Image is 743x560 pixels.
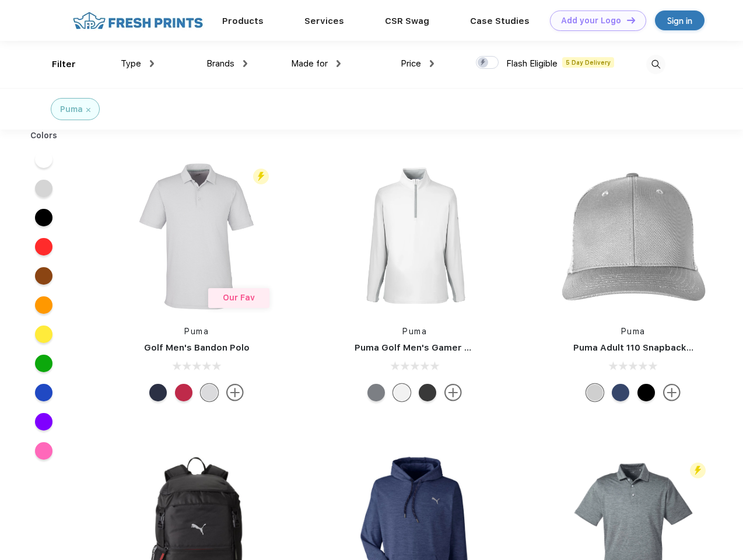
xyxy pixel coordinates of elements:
div: Ski Patrol [175,384,192,401]
img: flash_active_toggle.svg [690,463,706,478]
a: Puma [621,327,646,336]
span: Type [121,58,141,69]
div: Pma Blk Pma Blk [637,384,655,401]
div: Filter [52,58,76,71]
img: DT [627,17,635,23]
div: Navy Blazer [149,384,167,401]
img: fo%20logo%202.webp [69,10,206,31]
img: func=resize&h=266 [119,159,274,314]
img: more.svg [444,384,462,401]
a: Golf Men's Bandon Polo [144,342,250,353]
img: dropdown.png [243,60,247,67]
img: dropdown.png [430,60,434,67]
span: Our Fav [223,293,255,302]
a: Puma Golf Men's Gamer Golf Quarter-Zip [355,342,539,353]
img: func=resize&h=266 [556,159,711,314]
a: Puma [184,327,209,336]
span: Brands [206,58,234,69]
span: Made for [291,58,328,69]
div: Peacoat with Qut Shd [612,384,629,401]
div: High Rise [201,384,218,401]
div: Bright White [393,384,411,401]
img: more.svg [663,384,681,401]
a: Sign in [655,10,705,30]
a: Products [222,16,264,26]
div: Colors [22,129,66,142]
span: Price [401,58,421,69]
div: Puma [60,103,83,116]
img: more.svg [226,384,244,401]
div: Puma Black [419,384,436,401]
a: Services [304,16,344,26]
img: dropdown.png [337,60,341,67]
img: func=resize&h=266 [337,159,492,314]
img: flash_active_toggle.svg [253,169,269,184]
img: desktop_search.svg [646,55,665,74]
a: Puma [402,327,427,336]
img: filter_cancel.svg [86,108,90,112]
div: Add your Logo [561,16,621,26]
a: CSR Swag [385,16,429,26]
span: 5 Day Delivery [562,57,614,68]
div: Quarry Brt Whit [586,384,604,401]
div: Quiet Shade [367,384,385,401]
div: Sign in [667,14,692,27]
span: Flash Eligible [506,58,558,69]
img: dropdown.png [150,60,154,67]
